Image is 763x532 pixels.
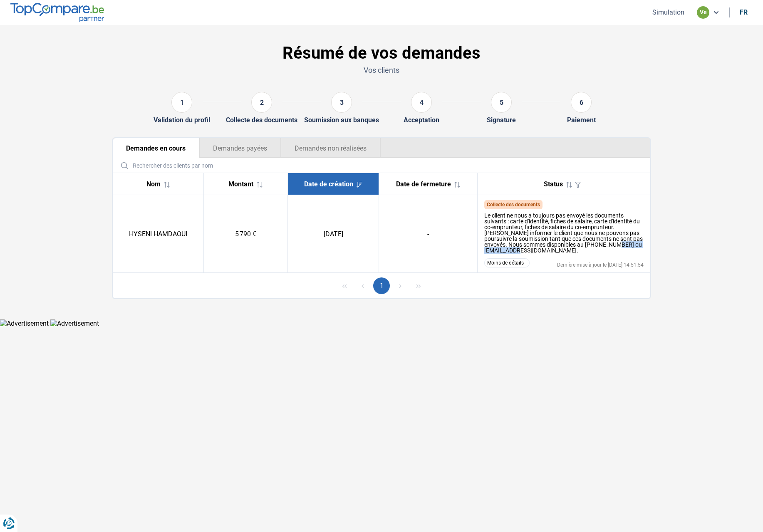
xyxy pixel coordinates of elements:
[50,319,99,327] img: Advertisement
[116,158,647,173] input: Rechercher des clients par nom
[396,180,451,188] span: Date de fermeture
[146,180,161,188] span: Nom
[650,8,687,17] button: Simulation
[484,213,644,253] div: Le client ne nous a toujours pas envoyé les documents suivants : carte d'identité, fiches de sala...
[392,277,409,294] button: Next Page
[331,92,352,113] div: 3
[203,195,287,273] td: 5 790 €
[288,195,379,273] td: [DATE]
[304,180,353,188] span: Date de création
[199,138,281,158] button: Demandes payées
[304,116,379,124] div: Soumission aux banques
[567,116,596,124] div: Paiement
[571,92,592,113] div: 6
[112,65,651,75] p: Vos clients
[112,43,651,63] h1: Résumé de vos demandes
[113,138,199,158] button: Demandes en cours
[281,138,381,158] button: Demandes non réalisées
[697,6,709,19] div: ve
[557,262,644,267] div: Dernière mise à jour le [DATE] 14:51:54
[226,116,297,124] div: Collecte des documents
[336,277,353,294] button: First Page
[228,180,253,188] span: Montant
[484,258,530,267] button: Moins de détails
[411,92,432,113] div: 4
[544,180,563,188] span: Status
[113,195,203,273] td: HYSENI HAMDAOUI
[410,277,427,294] button: Last Page
[487,116,516,124] div: Signature
[379,195,477,273] td: -
[740,8,748,16] div: fr
[487,202,540,208] span: Collecte des documents
[354,277,371,294] button: Previous Page
[251,92,272,113] div: 2
[404,116,439,124] div: Acceptation
[171,92,192,113] div: 1
[10,3,104,22] img: TopCompare.be
[373,277,390,294] button: Page 1
[491,92,512,113] div: 5
[154,116,210,124] div: Validation du profil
